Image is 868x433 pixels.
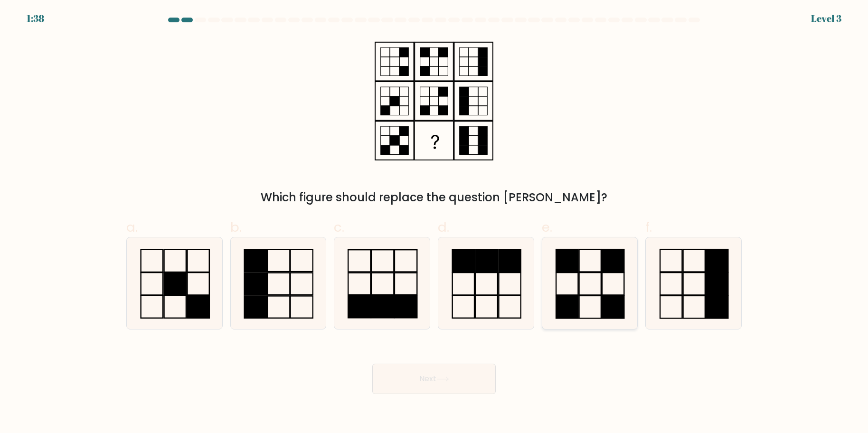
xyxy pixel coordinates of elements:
button: Next [372,364,496,394]
div: 1:38 [27,11,44,26]
div: Level 3 [811,11,841,26]
span: f. [645,218,652,236]
div: Which figure should replace the question [PERSON_NAME]? [132,189,736,206]
span: d. [438,218,449,236]
span: e. [542,218,552,236]
span: a. [126,218,138,236]
span: b. [230,218,242,236]
span: c. [334,218,344,236]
